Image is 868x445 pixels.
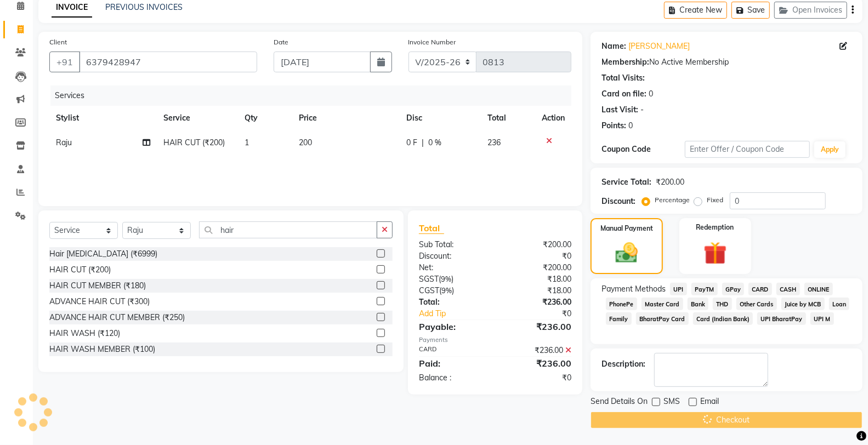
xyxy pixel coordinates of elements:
[602,88,646,100] div: Card on file:
[400,106,481,130] th: Disc
[411,372,495,384] div: Balance :
[419,286,439,295] span: CGST
[495,357,580,370] div: ₹236.00
[428,137,441,149] span: 0 %
[411,296,495,308] div: Total:
[649,88,653,100] div: 0
[49,328,120,339] div: HAIR WASH (₹120)
[299,138,312,147] span: 200
[804,283,833,295] span: ONLINE
[495,372,580,384] div: ₹0
[49,106,157,130] th: Stylist
[49,280,146,292] div: HAIR CUT MEMBER (₹180)
[602,104,638,116] div: Last Visit:
[642,298,683,310] span: Master Card
[157,106,238,130] th: Service
[829,298,850,310] span: Loan
[606,312,632,325] span: Family
[602,358,645,370] div: Description:
[49,296,150,307] div: ADVANCE HAIR CUT (₹300)
[685,141,810,158] input: Enter Offer / Coupon Code
[731,2,770,19] button: Save
[441,286,452,295] span: 9%
[495,239,580,250] div: ₹200.00
[481,106,535,130] th: Total
[781,298,825,310] span: Juice by MCB
[600,224,653,233] label: Manual Payment
[50,85,580,106] div: Services
[419,274,439,284] span: SGST
[495,345,580,356] div: ₹236.00
[640,104,644,116] div: -
[49,344,155,355] div: HAIR WASH MEMBER (₹100)
[713,298,732,310] span: THD
[495,285,580,296] div: ₹18.00
[411,239,495,250] div: Sub Total:
[609,240,645,266] img: _cash.svg
[419,335,571,345] div: Payments
[736,298,777,310] span: Other Cards
[409,37,456,47] label: Invoice Number
[411,308,509,320] a: Add Tip
[422,137,424,149] span: |
[411,250,495,262] div: Discount:
[602,176,651,188] div: Service Total:
[495,273,580,285] div: ₹18.00
[495,262,580,273] div: ₹200.00
[274,37,288,47] label: Date
[693,312,753,325] span: Card (Indian Bank)
[757,312,806,325] span: UPI BharatPay
[670,283,687,295] span: UPI
[814,141,846,158] button: Apply
[628,120,633,132] div: 0
[411,262,495,273] div: Net:
[602,56,649,68] div: Membership:
[602,56,852,68] div: No Active Membership
[238,106,292,130] th: Qty
[411,285,495,296] div: ( )
[495,250,580,262] div: ₹0
[776,283,800,295] span: CASH
[245,138,249,147] span: 1
[411,273,495,285] div: ( )
[748,283,772,295] span: CARD
[79,52,257,72] input: Search by Name/Mobile/Email/Code
[411,345,495,356] div: CARD
[591,396,648,409] span: Send Details On
[495,320,580,333] div: ₹236.00
[411,320,495,333] div: Payable:
[602,144,685,155] div: Coupon Code
[292,106,400,130] th: Price
[411,357,495,370] div: Paid:
[199,221,377,238] input: Search or Scan
[707,195,723,205] label: Fixed
[495,296,580,308] div: ₹236.00
[628,41,690,52] a: [PERSON_NAME]
[606,298,637,310] span: PhonePe
[696,222,734,232] label: Redemption
[700,396,719,409] span: Email
[663,396,680,409] span: SMS
[602,41,626,52] div: Name:
[696,239,734,267] img: _gift.svg
[49,312,185,323] div: ADVANCE HAIR CUT MEMBER (₹250)
[722,283,745,295] span: GPay
[49,248,157,260] div: Hair [MEDICAL_DATA] (₹6999)
[602,120,626,132] div: Points:
[636,312,689,325] span: BharatPay Card
[441,275,451,283] span: 9%
[602,196,636,207] div: Discount:
[688,298,709,310] span: Bank
[664,2,727,19] button: Create New
[163,138,225,147] span: HAIR CUT (₹200)
[810,312,834,325] span: UPI M
[419,222,444,234] span: Total
[56,138,72,147] span: Raju
[602,72,645,84] div: Total Visits:
[535,106,571,130] th: Action
[487,138,501,147] span: 236
[691,283,718,295] span: PayTM
[406,137,417,149] span: 0 F
[509,308,580,320] div: ₹0
[655,195,690,205] label: Percentage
